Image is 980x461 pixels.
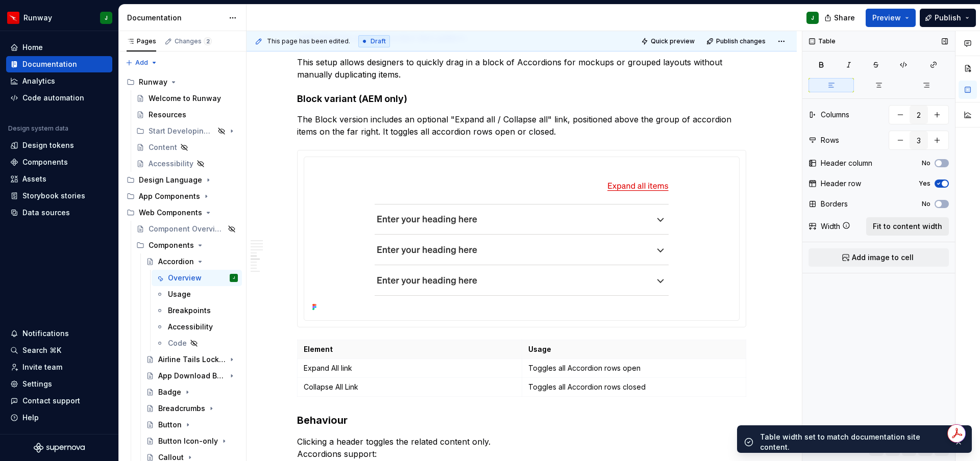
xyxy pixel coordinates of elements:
button: Preview [866,9,916,27]
div: Components [22,157,68,167]
a: Breadcrumbs [142,400,242,417]
button: Fit to content width [866,217,949,236]
span: Publish changes [716,37,766,45]
div: Components [149,240,194,250]
div: Accessibility [168,322,213,332]
span: This page has been edited. [267,37,350,45]
div: App Download Button [158,371,226,381]
img: 6b187050-a3ed-48aa-8485-808e17fcee26.png [7,12,19,24]
a: Components [6,154,112,170]
button: Add [122,56,161,70]
div: App Components [122,188,242,204]
div: Components [132,237,242,253]
a: Storybook stories [6,188,112,204]
p: The Block version includes an optional "Expand all / Collapse all" link, positioned above the gro... [297,113,746,138]
div: Component Overview [149,224,225,234]
div: Notifications [22,328,69,339]
button: Add image to cell [808,248,949,267]
a: Component Overview [132,221,242,237]
a: Content [132,139,242,156]
label: No [922,200,930,208]
div: Button [158,420,182,430]
button: Publish changes [703,34,770,48]
div: Resources [149,110,186,120]
div: Airline Tails Lockup [158,354,226,365]
p: Expand All link [304,363,516,373]
div: Home [22,42,43,53]
button: Publish [920,9,976,27]
button: Quick preview [638,34,699,48]
a: Analytics [6,73,112,89]
span: Publish [935,13,961,23]
div: Invite team [22,362,62,372]
div: Rows [821,135,839,145]
div: Documentation [22,59,77,69]
button: Share [819,9,862,27]
div: Design Language [139,175,202,185]
div: Pages [127,37,156,45]
a: Design tokens [6,137,112,153]
a: Usage [152,286,242,302]
span: 2 [204,37,212,45]
span: Add [135,59,148,67]
div: Runway [122,74,242,90]
div: Runway [139,77,167,87]
a: Home [6,39,112,56]
div: Width [821,221,840,232]
a: App Download Button [142,368,242,384]
div: Documentation [127,13,224,23]
a: Breakpoints [152,302,242,319]
div: Breadcrumbs [158,403,205,414]
a: Accessibility [132,156,242,172]
div: App Components [139,191,200,201]
div: J [105,14,108,22]
div: Badge [158,387,181,397]
div: Welcome to Runway [149,93,221,104]
a: Code automation [6,90,112,106]
span: Add image to cell [852,252,914,263]
div: Web Components [139,208,202,218]
div: Usage [168,289,191,299]
div: Help [22,413,39,423]
a: Airline Tails Lockup [142,351,242,368]
span: Draft [371,37,386,45]
div: Code automation [22,93,84,103]
a: Resources [132,107,242,123]
button: Search ⌘K [6,342,112,358]
div: Table width set to match documentation site content. [760,432,946,452]
a: Button Icon-only [142,433,242,449]
a: Welcome to Runway [132,90,242,107]
div: Assets [22,174,46,184]
label: Yes [919,180,930,188]
p: Usage [528,344,740,354]
div: Start Developing (AEM) [149,126,214,136]
svg: Supernova Logo [34,443,85,453]
a: Badge [142,384,242,400]
a: Assets [6,171,112,187]
div: Storybook stories [22,191,85,201]
div: Design tokens [22,140,74,150]
div: Search ⌘K [22,345,61,355]
span: Preview [872,13,901,23]
span: Quick preview [651,37,695,45]
span: Share [834,13,855,23]
a: Invite team [6,359,112,375]
div: Analytics [22,76,55,86]
div: Settings [22,379,52,389]
label: No [922,159,930,167]
div: Changes [175,37,212,45]
div: Button Icon-only [158,436,218,446]
a: Data sources [6,204,112,221]
div: Accordion [158,257,194,267]
a: Settings [6,376,112,392]
span: Fit to content width [873,221,942,232]
h4: Block variant (AEM only) [297,93,746,105]
a: Accessibility [152,319,242,335]
a: Documentation [6,56,112,72]
div: Borders [821,199,848,209]
div: Design system data [8,124,68,133]
p: Toggles all Accordion rows closed [528,382,740,392]
div: Header column [821,158,872,168]
div: Overview [168,273,202,283]
div: Contact support [22,396,80,406]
